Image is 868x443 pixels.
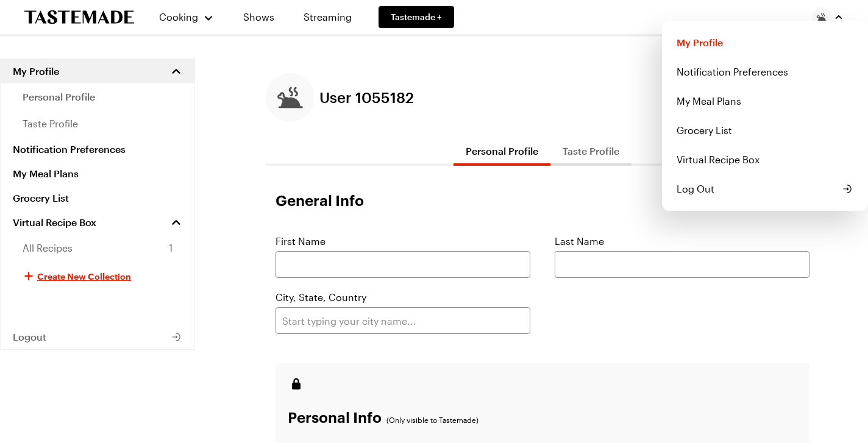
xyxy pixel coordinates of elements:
[662,21,868,211] div: Profile picture
[669,116,861,145] a: Grocery List
[677,182,714,196] span: Log Out
[812,7,831,27] img: Profile picture
[812,7,844,27] button: Profile picture
[669,28,861,57] a: My Profile
[669,87,861,116] a: My Meal Plans
[669,57,861,87] a: Notification Preferences
[669,145,861,174] a: Virtual Recipe Box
